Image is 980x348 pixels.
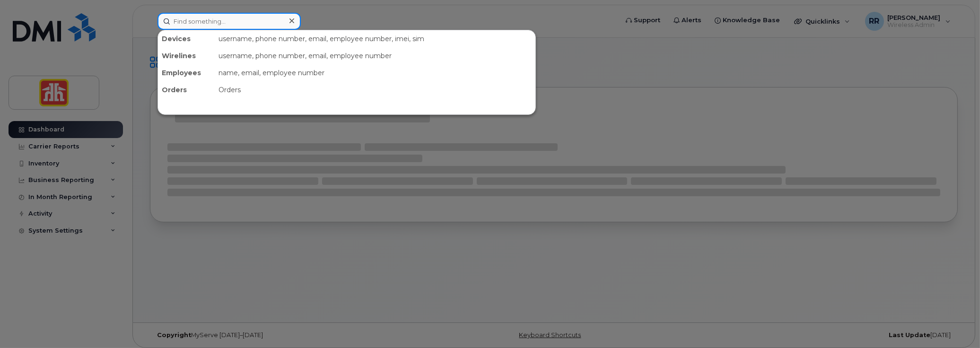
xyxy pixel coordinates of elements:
div: Employees [158,64,215,81]
div: username, phone number, email, employee number, imei, sim [215,30,535,47]
div: Orders [215,81,535,98]
div: Wirelines [158,47,215,64]
div: Orders [158,81,215,98]
div: username, phone number, email, employee number [215,47,535,64]
div: name, email, employee number [215,64,535,81]
div: Devices [158,30,215,47]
